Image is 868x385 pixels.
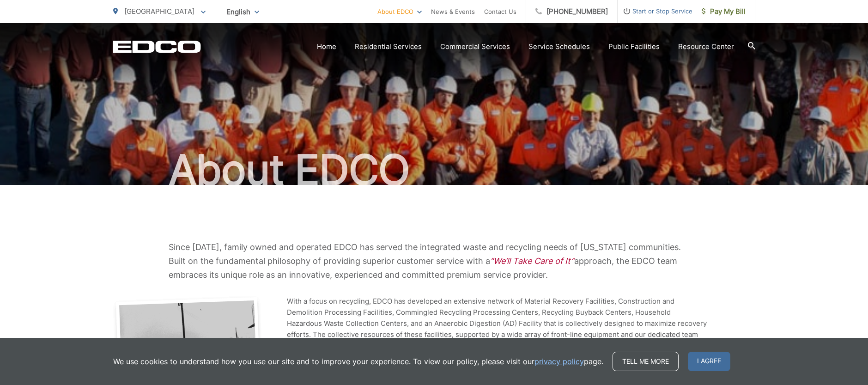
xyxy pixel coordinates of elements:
a: Service Schedules [528,41,590,52]
p: We use cookies to understand how you use our site and to improve your experience. To view our pol... [113,356,603,367]
a: News & Events [431,6,475,17]
a: Tell me more [613,352,679,371]
span: I agree [688,352,730,371]
a: About EDCO [377,6,422,17]
p: With a focus on recycling, EDCO has developed an extensive network of Material Recovery Facilitie... [287,296,707,362]
span: Pay My Bill [702,6,746,17]
em: “We’ll Take Care of It” [490,256,574,266]
a: Residential Services [355,41,422,52]
a: Contact Us [484,6,516,17]
h1: About EDCO [113,147,755,193]
a: Home [317,41,336,52]
a: Resource Center [678,41,734,52]
p: Since [DATE], family owned and operated EDCO has served the integrated waste and recycling needs ... [169,240,700,282]
span: English [219,4,266,20]
a: EDCD logo. Return to the homepage. [113,40,201,53]
a: privacy policy [534,356,584,367]
a: Public Facilities [608,41,660,52]
a: Commercial Services [440,41,510,52]
span: [GEOGRAPHIC_DATA] [124,7,194,16]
